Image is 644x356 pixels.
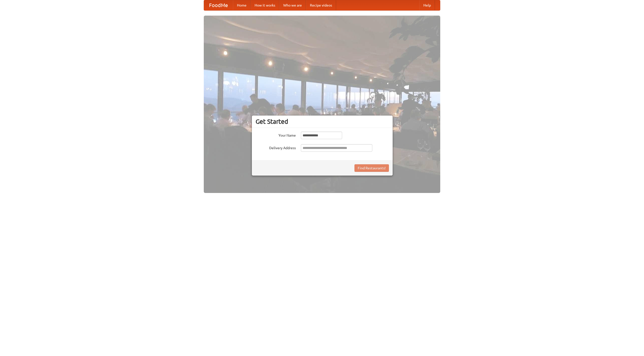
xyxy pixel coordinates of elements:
a: How it works [251,0,279,10]
a: Recipe videos [306,0,336,10]
a: Home [233,0,251,10]
a: FoodMe [204,0,233,10]
label: Delivery Address [256,144,296,150]
a: Who we are [279,0,306,10]
button: Find Restaurants! [354,164,389,172]
h3: Get Started [256,118,389,125]
a: Help [419,0,435,10]
label: Your Name [256,132,296,138]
